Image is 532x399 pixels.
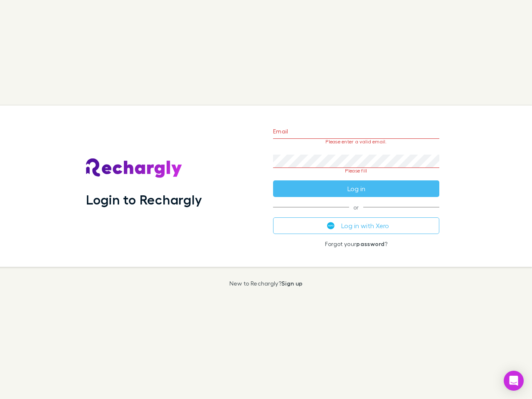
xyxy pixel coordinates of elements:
a: Sign up [281,280,303,287]
span: or [273,207,439,207]
p: Forgot your ? [273,241,439,247]
h1: Login to Rechargly [86,192,202,207]
button: Log in with Xero [273,217,439,234]
button: Log in [273,180,439,197]
p: Please enter a valid email. [273,139,439,145]
div: Open Intercom Messenger [504,371,524,391]
img: Xero's logo [327,222,335,229]
p: New to Rechargly? [229,280,303,287]
a: password [356,240,384,247]
img: Rechargly's Logo [86,158,182,178]
p: Please fill [273,168,439,174]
